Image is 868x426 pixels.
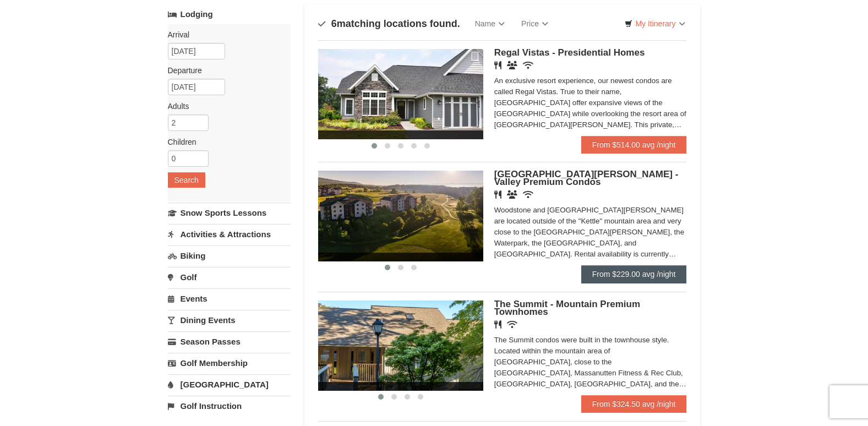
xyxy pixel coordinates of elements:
a: Activities & Attractions [168,224,291,244]
i: Wireless Internet (free) [523,190,533,199]
button: Search [168,172,205,188]
label: Adults [168,101,282,112]
label: Arrival [168,29,282,40]
a: [GEOGRAPHIC_DATA] [168,374,291,395]
i: Restaurant [494,190,501,199]
div: Woodstone and [GEOGRAPHIC_DATA][PERSON_NAME] are located outside of the "Kettle" mountain area an... [494,205,687,260]
a: Price [513,13,556,35]
a: Events [168,288,291,309]
a: My Itinerary [618,15,692,32]
a: Dining Events [168,310,291,330]
i: Banquet Facilities [507,190,517,199]
i: Wireless Internet (free) [507,320,517,329]
a: Golf Instruction [168,396,291,416]
label: Children [168,136,282,148]
a: Season Passes [168,331,291,352]
a: From $514.00 avg /night [581,136,687,154]
a: Golf [168,267,291,287]
span: The Summit - Mountain Premium Townhomes [494,299,640,317]
h4: matching locations found. [318,18,460,29]
a: From $324.50 avg /night [581,395,687,413]
span: Regal Vistas - Presidential Homes [494,47,645,58]
i: Restaurant [494,61,501,69]
a: Golf Membership [168,353,291,373]
span: 6 [331,18,337,29]
i: Wireless Internet (free) [523,61,533,69]
a: Lodging [168,4,291,24]
a: Biking [168,245,291,266]
i: Restaurant [494,320,501,329]
a: From $229.00 avg /night [581,265,687,283]
div: The Summit condos were built in the townhouse style. Located within the mountain area of [GEOGRAP... [494,335,687,390]
label: Departure [168,65,282,76]
a: Name [467,13,513,35]
span: [GEOGRAPHIC_DATA][PERSON_NAME] - Valley Premium Condos [494,169,679,187]
i: Banquet Facilities [507,61,517,69]
div: An exclusive resort experience, our newest condos are called Regal Vistas. True to their name, [G... [494,75,687,130]
a: Snow Sports Lessons [168,203,291,223]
